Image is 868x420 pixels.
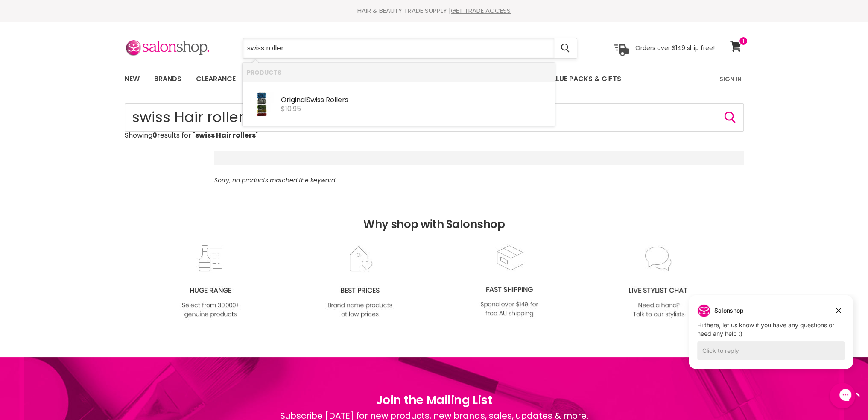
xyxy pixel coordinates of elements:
h2: Why shop with Salonshop [4,184,864,244]
iframe: Gorgias live chat messenger [825,380,859,411]
a: Brands [148,70,188,88]
div: Original llers [281,96,550,105]
strong: 0 [152,130,157,140]
p: Orders over $149 ship free! [635,44,715,52]
strong: swiss Hair rollers [195,130,256,140]
a: GET TRADE ACCESS [451,6,511,15]
img: prices.jpg [325,245,395,320]
img: range2_8cf790d4-220e-469f-917d-a18fed3854b6.jpg [176,245,245,320]
img: chat_c0a1c8f7-3133-4fc6-855f-7264552747f6.jpg [624,245,693,320]
iframe: Gorgias live chat campaigns [682,294,859,382]
input: Search [243,38,554,58]
a: Sign In [714,70,747,88]
nav: Main [114,67,754,91]
a: Clearance [190,70,242,88]
button: Search [723,111,737,124]
h1: Join the Mailing List [280,391,588,409]
button: Search [554,38,577,58]
img: swiss-rollers_200x.jpg [250,86,274,122]
b: Ro [326,95,334,105]
div: HAIR & BEAUTY TRADE SUPPLY | [114,6,754,15]
li: Products: Original Swiss Rollers [243,82,555,126]
form: Product [243,38,577,59]
b: Swiss [307,95,324,105]
li: Products [243,63,555,82]
a: New [118,70,146,88]
em: Sorry, no products matched the keyword [214,176,335,185]
form: Product [125,103,744,132]
a: Value Packs & Gifts [540,70,628,88]
input: Search [125,103,744,132]
p: Showing results for " " [125,132,744,139]
span: $10.95 [281,104,301,114]
ul: Main menu [118,67,671,91]
img: fast.jpg [475,244,544,319]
